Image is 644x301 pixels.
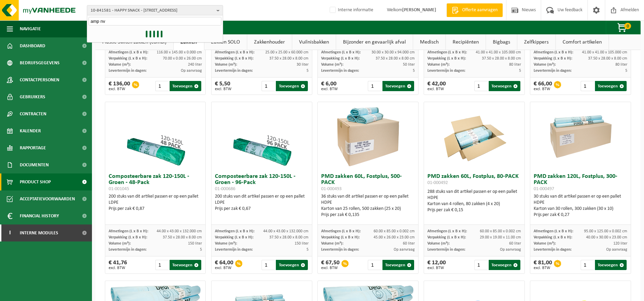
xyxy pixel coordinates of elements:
div: Karton van 25 rollen, 500 zakken (25 x 20) [321,206,415,212]
span: 70.00 x 0.00 x 26.00 cm [163,56,202,61]
span: Levertermijn in dagen: [427,248,465,252]
span: 95.00 x 125.00 x 0.002 cm [584,229,627,233]
span: Levertermijn in dagen: [427,69,465,73]
span: Offerte aanvragen [460,7,499,14]
div: 30 stuks van dit artikel passen er op een pallet [534,194,627,218]
span: 30.00 x 30.00 x 94.000 cm [372,50,415,54]
div: € 66,00 [534,81,552,91]
span: Volume (m³): [109,241,131,246]
span: 60.00 x 85.00 x 0.002 cm [480,229,521,233]
span: Dashboard [20,37,45,54]
span: Contracten [20,105,46,122]
span: 120 liter [613,241,627,246]
span: 37.50 x 28.00 x 8.00 cm [482,56,521,61]
span: Navigatie [20,20,41,37]
label: Interne informatie [328,5,373,15]
div: Prijs per zak € 0,87 [109,206,202,212]
h3: PMD zakken 60L, Fostplus, 80-PACK [427,173,521,187]
span: excl. BTW [109,266,127,270]
span: Volume (m³): [321,63,343,67]
span: Levertermijn in dagen: [534,69,571,73]
span: 60.00 x 85.00 x 0.002 cm [374,229,415,233]
span: Verpakking (L x B x H): [215,56,253,61]
div: 36 stuks van dit artikel passen er op een pallet [321,194,415,218]
span: 01-000497 [534,186,554,191]
div: € 41,76 [109,260,127,270]
input: Zoeken naar gekoppelde vestigingen [89,17,221,26]
h3: PMD zakken 120L, Fostplus, 300-PACK [534,173,627,192]
span: Op aanvraag [606,248,627,252]
button: Toevoegen [170,260,201,270]
span: excl. BTW [534,266,552,270]
span: 5 [200,248,202,252]
span: Levertermijn in dagen: [321,248,359,252]
div: Karton van 30 rollen, 300 zakken (30 x 10) [534,206,627,212]
a: Zelfkippers [517,34,555,50]
div: 288 stuks van dit artikel passen er op een pallet [427,189,521,213]
a: Vuilnisbakken [292,34,336,50]
span: Afmetingen (L x B x H): [109,50,148,54]
input: 1 [474,81,488,91]
span: 37.50 x 28.00 x 8.00 cm [588,56,627,61]
input: 1 [262,81,275,91]
span: Gebruikers [20,88,45,105]
span: 116.00 x 145.00 x 0.000 cm [157,50,202,54]
span: 150 liter [188,241,202,246]
div: HDPE [321,200,415,206]
span: Levertermijn in dagen: [215,69,253,73]
span: Volume (m³): [427,241,450,246]
span: Verpakking (L x B x H): [215,235,253,239]
button: 0 [606,21,640,34]
span: Levertermijn in dagen: [109,69,146,73]
span: 0 [624,23,631,29]
span: 240 liter [188,63,202,67]
span: Verpakking (L x B x H): [321,235,360,239]
span: Contactpersonen [20,71,59,88]
span: excl. BTW [215,266,233,270]
span: 01-000493 [321,186,342,191]
span: I [7,224,13,241]
span: Levertermijn in dagen: [109,248,146,252]
span: Verpakking (L x B x H): [534,235,572,239]
input: 1 [474,260,488,270]
button: Toevoegen [595,260,627,270]
span: Volume (m³): [215,241,237,246]
a: Medisch [413,34,445,50]
span: Afmetingen (L x B x H): [321,229,361,233]
span: 5 [413,69,415,73]
button: 10-841581 - HAPPY SNACK - [STREET_ADDRESS] [87,5,223,15]
span: Afmetingen (L x B x H): [215,229,254,233]
input: 1 [155,260,169,270]
input: 1 [368,260,381,270]
div: 200 stuks van dit artikel passen er op een pallet [215,194,309,212]
button: Toevoegen [382,81,414,91]
span: excl. BTW [321,266,340,270]
input: 1 [581,260,594,270]
span: 37.50 x 28.00 x 8.00 cm [269,235,309,239]
span: Bedrijfsgegevens [20,54,60,71]
div: € 67,50 [321,260,340,270]
img: 01-000492 [440,102,508,170]
span: Op aanvraag [181,69,202,73]
span: 41.00 x 41.00 x 105.000 cm [476,50,521,54]
span: Afmetingen (L x B x H): [427,229,467,233]
a: Bigbags [486,34,517,50]
span: 5 [307,248,309,252]
a: Bijzonder en gevaarlijk afval [336,34,413,50]
span: 25.00 x 25.00 x 60.000 cm [265,50,309,54]
span: 44.00 x 43.00 x 132.000 cm [263,229,309,233]
span: 37.50 x 28.00 x 8.00 cm [376,56,415,61]
div: Prijs per zak € 0,135 [321,212,415,218]
button: Toevoegen [595,81,627,91]
span: Levertermijn in dagen: [534,248,571,252]
span: Acceptatievoorwaarden [20,190,75,207]
button: Toevoegen [382,260,414,270]
button: Toevoegen [489,260,520,270]
span: Op aanvraag [394,248,415,252]
span: 60 liter [509,241,521,246]
span: Volume (m³): [215,63,237,67]
span: 30 liter [297,63,309,67]
span: Verpakking (L x B x H): [109,235,147,239]
a: Zakkenhouder [247,34,292,50]
span: Volume (m³): [109,63,131,67]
